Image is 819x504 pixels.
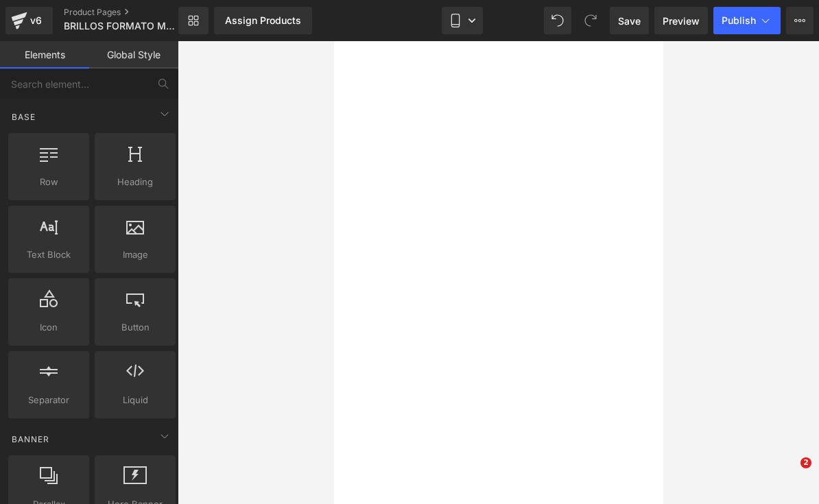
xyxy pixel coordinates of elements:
[654,7,708,34] a: Preview
[89,41,178,69] a: Global Style
[544,7,571,34] button: Undo
[27,12,45,29] div: v6
[12,248,85,262] span: Text Block
[99,175,171,189] span: Heading
[618,14,641,28] span: Save
[786,7,814,34] button: More
[99,393,171,407] span: Liquid
[178,7,209,34] a: New Library
[12,393,85,407] span: Separator
[772,457,805,490] iframe: Intercom live chat
[10,110,37,123] span: Base
[99,248,171,262] span: Image
[5,7,53,34] a: v6
[64,21,175,32] span: BRILLOS FORMATO MÁRMOL
[225,15,301,26] div: Assign Products
[577,7,604,34] button: Redo
[12,320,85,335] span: Icon
[713,7,781,34] button: Publish
[10,433,51,446] span: Banner
[99,320,171,335] span: Button
[800,457,811,468] span: 2
[722,15,756,26] span: Publish
[64,7,201,18] a: Product Pages
[663,14,700,28] span: Preview
[12,175,85,189] span: Row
